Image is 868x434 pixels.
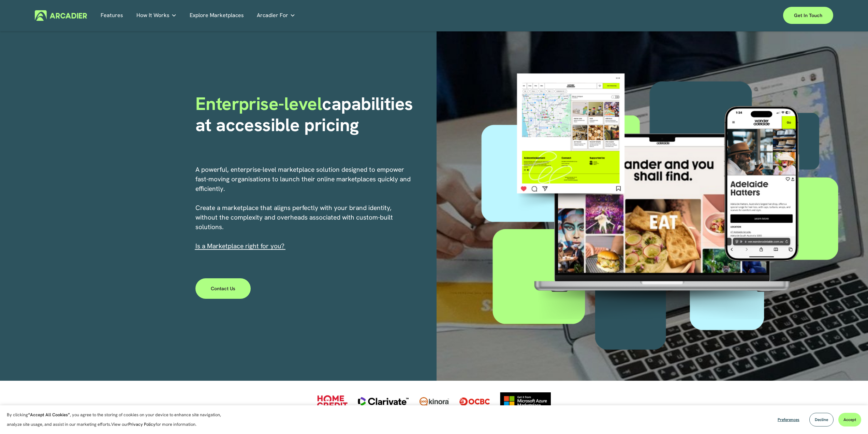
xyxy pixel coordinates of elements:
[190,10,244,21] a: Explore Marketplaces
[35,10,87,21] img: Arcadier
[257,11,288,20] span: Arcadier For
[128,421,156,427] a: Privacy Policy
[136,11,170,20] span: How It Works
[195,242,284,250] span: I
[7,410,229,429] p: By clicking , you agree to the storing of cookies on your device to enhance site navigation, anal...
[778,417,799,422] span: Preferences
[28,412,70,418] strong: “Accept All Cookies”
[195,92,322,115] span: Enterprise-level
[195,165,412,251] p: A powerful, enterprise-level marketplace solution designed to empower fast-moving organisations t...
[815,417,828,422] span: Decline
[809,413,834,426] button: Decline
[195,92,418,137] strong: capabilities at accessible pricing
[843,417,856,422] span: Accept
[783,7,833,24] a: Get in touch
[257,10,295,21] a: folder dropdown
[197,242,284,250] a: s a Marketplace right for you?
[101,10,123,21] a: Features
[195,278,251,299] a: Contact Us
[773,413,805,426] button: Preferences
[838,413,861,426] button: Accept
[136,10,177,21] a: folder dropdown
